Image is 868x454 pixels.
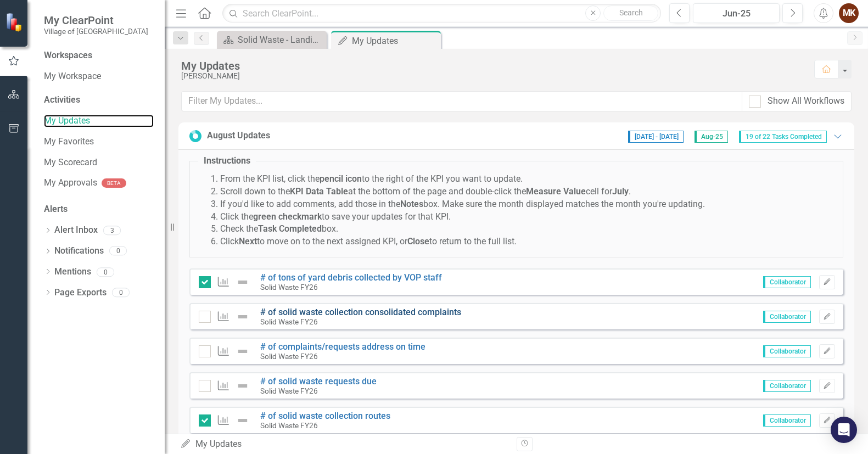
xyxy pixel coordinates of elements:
strong: July [612,186,629,197]
strong: KPI Data Table [290,186,348,197]
a: # of solid waste requests due [260,376,377,386]
small: Solid Waste FY26 [260,386,318,395]
strong: pencil icon [320,173,362,184]
a: Page Exports [54,287,107,299]
a: Notifications [54,245,104,257]
div: My Updates [352,34,438,48]
legend: Instructions [198,155,256,167]
small: Solid Waste FY26 [260,421,318,430]
strong: Next [239,236,257,246]
img: Not Defined [236,276,249,289]
a: Mentions [54,266,91,278]
li: Scroll down to the at the bottom of the page and double-click the cell for . [220,186,835,198]
span: Collaborator [763,380,811,392]
small: Village of [GEOGRAPHIC_DATA] [44,27,148,36]
a: My Favorites [44,136,154,148]
img: ClearPoint Strategy [5,13,25,32]
div: 0 [109,246,127,256]
img: Not Defined [236,414,249,427]
a: # of solid waste collection routes [260,411,390,421]
li: If you'd like to add comments, add those in the box. Make sure the month displayed matches the mo... [220,198,835,211]
span: My ClearPoint [44,14,148,27]
strong: Close [407,236,429,246]
a: # of tons of yard debris collected by VOP staff [260,272,442,283]
li: From the KPI list, click the to the right of the KPI you want to update. [220,173,835,186]
small: Solid Waste FY26 [260,317,318,326]
div: Open Intercom Messenger [831,417,857,443]
div: My Updates [180,438,508,451]
a: My Scorecard [44,156,154,169]
a: My Workspace [44,70,154,83]
span: Aug-25 [695,131,728,143]
div: Jun-25 [697,7,776,20]
span: [DATE] - [DATE] [628,131,684,143]
img: Not Defined [236,379,249,393]
div: 0 [97,267,114,277]
li: Click the to save your updates for that KPI. [220,211,835,223]
div: Workspaces [44,49,92,62]
div: August Updates [207,130,270,142]
div: [PERSON_NAME] [181,72,803,80]
strong: Task Completed [258,223,322,234]
div: Solid Waste - Landing Page [238,33,324,47]
button: Search [603,5,658,21]
button: MK [839,3,859,23]
button: Jun-25 [693,3,780,23]
strong: green checkmark [253,211,322,222]
a: # of complaints/requests address on time [260,341,425,352]
a: My Approvals [44,177,97,189]
span: Search [619,8,643,17]
input: Search ClearPoint... [222,4,661,23]
small: Solid Waste FY26 [260,352,318,361]
img: Not Defined [236,345,249,358]
small: Solid Waste FY26 [260,283,318,292]
span: Collaborator [763,414,811,427]
a: Alert Inbox [54,224,98,237]
div: BETA [102,178,126,188]
div: Alerts [44,203,154,216]
div: My Updates [181,60,803,72]
img: Not Defined [236,310,249,323]
span: 19 of 22 Tasks Completed [739,131,827,143]
strong: Measure Value [526,186,586,197]
div: Show All Workflows [768,95,844,108]
strong: Notes [400,199,423,209]
span: Collaborator [763,276,811,288]
div: Activities [44,94,154,107]
div: 3 [103,226,121,235]
a: Solid Waste - Landing Page [220,33,324,47]
span: Collaborator [763,311,811,323]
a: # of solid waste collection consolidated complaints [260,307,461,317]
li: Click to move on to the next assigned KPI, or to return to the full list. [220,236,835,248]
li: Check the box. [220,223,835,236]
div: 0 [112,288,130,298]
input: Filter My Updates... [181,91,742,111]
span: Collaborator [763,345,811,357]
a: My Updates [44,115,154,127]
